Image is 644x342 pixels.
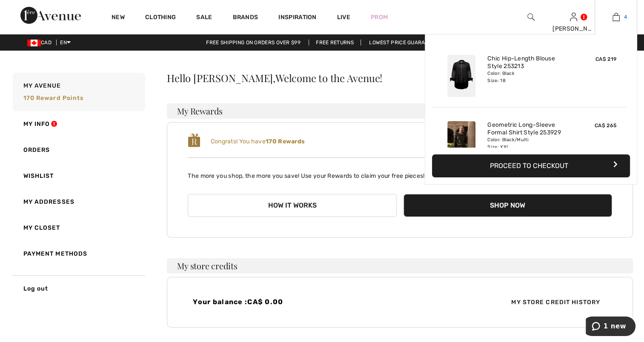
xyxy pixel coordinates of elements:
span: 4 [624,13,627,21]
a: 4 [595,12,637,22]
span: Inspiration [278,14,316,23]
span: CAD [27,40,55,46]
h3: My Rewards [167,103,633,119]
a: Log out [11,275,145,302]
a: Free shipping on orders over $99 [199,40,307,46]
span: Congrats! You have [211,138,305,145]
div: Color: Black Size: 18 [487,70,571,84]
a: My Closet [11,215,145,241]
a: Geometric Long-Sleeve Formal Shirt Style 253929 [487,121,571,137]
img: loyalty_logo_r.svg [188,133,200,148]
a: Payment Methods [11,241,145,267]
div: Color: Black/Multi Size: XXL [487,137,571,150]
a: Orders [11,137,145,163]
b: 170 Rewards [266,138,305,145]
a: Chic Hip-Length Blouse Style 253213 [487,55,571,70]
a: Free Returns [309,40,361,46]
img: Canadian Dollar [27,40,41,46]
p: The more you shop, the more you save! Use your Rewards to claim your free pieces! [188,165,612,180]
div: Hello [PERSON_NAME], [167,73,633,83]
a: Clothing [145,14,176,23]
span: CA$ 0.00 [247,298,283,306]
a: Lowest Price Guarantee [362,40,445,46]
span: My Store Credit History [504,298,607,307]
img: Geometric Long-Sleeve Formal Shirt Style 253929 [447,121,475,163]
a: New [112,14,125,23]
img: My Info [570,12,577,22]
div: [PERSON_NAME] [552,24,594,33]
a: Wishlist [11,163,145,189]
span: Welcome to the Avenue! [275,73,382,83]
img: 1ère Avenue [20,7,81,24]
img: My Bag [613,12,620,22]
a: Sign In [570,13,577,21]
button: How it works [188,194,396,217]
h3: My store credits [167,258,633,274]
a: My Info [11,111,145,137]
span: EN [60,40,71,46]
a: My Addresses [11,189,145,215]
span: 170 Reward points [23,94,84,102]
button: Shop Now [404,194,612,217]
h4: Your balance : [193,298,395,306]
span: CA$ 265 [595,123,616,128]
iframe: Opens a widget where you can chat to one of our agents [586,316,635,338]
img: Chic Hip-Length Blouse Style 253213 [447,55,475,97]
button: Proceed to Checkout [432,154,630,177]
a: Prom [371,13,388,22]
img: search the website [527,12,535,22]
a: Sale [196,14,212,23]
a: Live [337,13,350,22]
span: My Avenue [23,81,61,90]
span: CA$ 219 [595,56,616,62]
a: Brands [233,14,258,23]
